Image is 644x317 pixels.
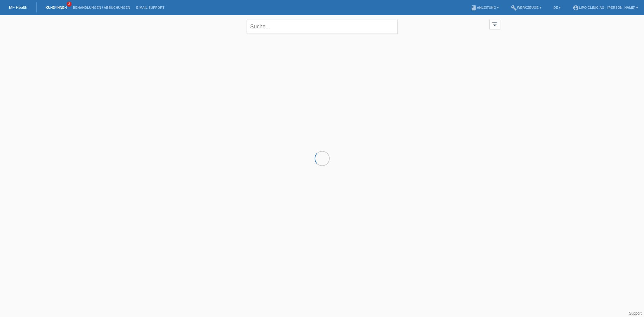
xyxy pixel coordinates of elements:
a: account_circleLIPO CLINIC AG - [PERSON_NAME] ▾ [570,6,641,9]
i: book [471,5,477,11]
a: DE ▾ [550,6,564,9]
a: Kund*innen [43,6,70,9]
i: build [511,5,517,11]
a: MF Health [9,5,27,10]
a: E-Mail Support [133,6,168,9]
a: bookAnleitung ▾ [468,6,502,9]
a: buildWerkzeuge ▾ [508,6,544,9]
span: 2 [67,2,72,7]
a: Support [629,311,642,315]
a: Behandlungen / Abbuchungen [70,6,133,9]
i: account_circle [573,5,579,11]
i: filter_list [492,21,498,27]
input: Suche... [247,20,398,34]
